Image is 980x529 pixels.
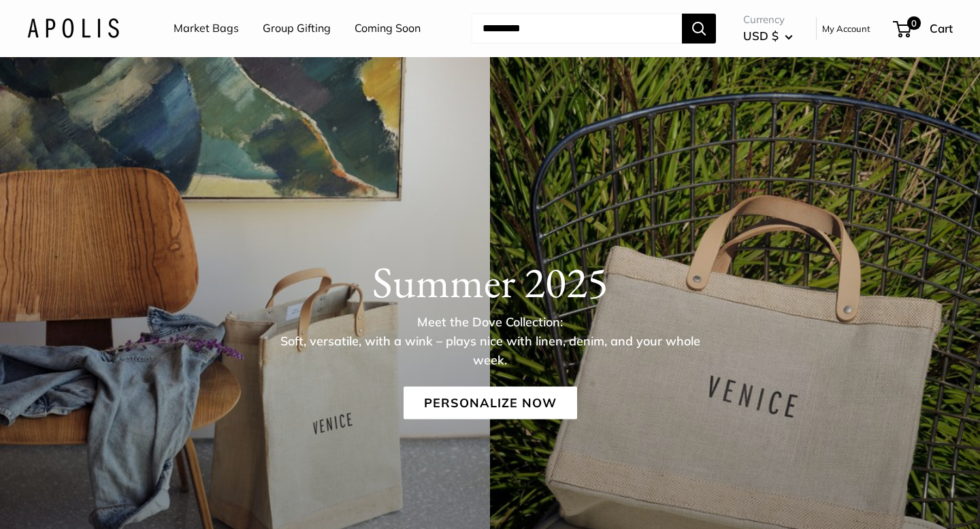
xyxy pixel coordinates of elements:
a: Market Bags [174,18,239,39]
input: Search... [472,14,682,44]
button: USD $ [743,25,793,47]
span: USD $ [743,29,779,43]
span: 0 [907,16,921,30]
button: Search [682,14,716,44]
a: Coming Soon [355,18,421,39]
a: Personalize Now [404,386,577,419]
a: 0 Cart [894,18,953,39]
a: My Account [822,20,870,37]
span: Currency [743,10,793,29]
img: Apolis [27,18,119,38]
h1: Summer 2025 [27,256,953,307]
p: Meet the Dove Collection: Soft, versatile, with a wink – plays nice with linen, denim, and your w... [269,312,711,369]
a: Group Gifting [263,18,331,39]
span: Cart [930,21,953,35]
